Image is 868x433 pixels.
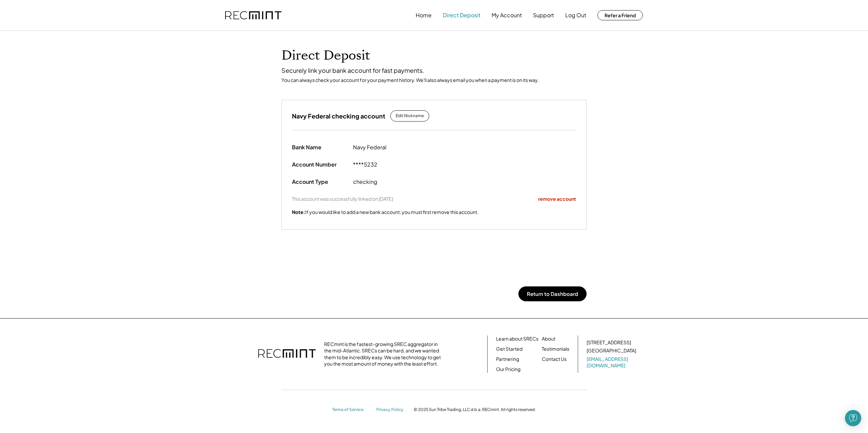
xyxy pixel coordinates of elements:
[587,356,637,369] a: [EMAIL_ADDRESS][DOMAIN_NAME]
[281,48,587,64] h1: Direct Deposit
[542,335,555,342] a: About
[542,356,567,363] a: Contact Us
[292,112,385,120] h3: Navy Federal checking account
[416,8,432,22] button: Home
[324,341,445,367] div: RECmint is the fastest-growing SREC aggregator in the mid-Atlantic. SRECs can be hard, and we wan...
[292,144,353,151] div: Bank Name
[353,144,434,151] div: Navy Federal
[538,196,576,202] div: remove account
[496,356,519,363] a: Partnering
[597,10,643,20] button: Refer a Friend
[845,410,861,426] div: Open Intercom Messenger
[258,342,316,366] img: recmint-logotype%403x.png
[533,8,554,22] button: Support
[292,209,478,216] div: If you would like to add a new bank account, you must first remove this account.
[292,209,305,215] strong: Note:
[587,339,631,346] div: [STREET_ADDRESS]
[292,161,353,168] div: Account Number
[292,178,353,186] div: Account Type
[281,66,587,74] div: Securely link your bank account for fast payments.
[443,8,480,22] button: Direct Deposit
[496,366,520,373] a: Our Pricing
[332,407,370,413] a: Terms of Service
[376,407,407,413] a: Privacy Policy
[353,178,434,186] div: checking
[414,407,536,412] div: © 2025 Sun Tribe Trading, LLC d.b.a. RECmint. All rights reserved.
[292,196,393,202] div: This account was successfully linked on [DATE]
[542,346,569,352] a: Testimonials
[281,77,587,83] div: You can always check your account for your payment history. We'll also always email you when a pa...
[396,113,424,119] div: Edit Nickname
[225,11,281,20] img: recmint-logotype%403x.png
[587,347,636,354] div: [GEOGRAPHIC_DATA]
[492,8,522,22] button: My Account
[518,286,587,301] button: Return to Dashboard
[565,8,586,22] button: Log Out
[496,346,522,352] a: Get Started
[496,335,538,342] a: Learn about SRECs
